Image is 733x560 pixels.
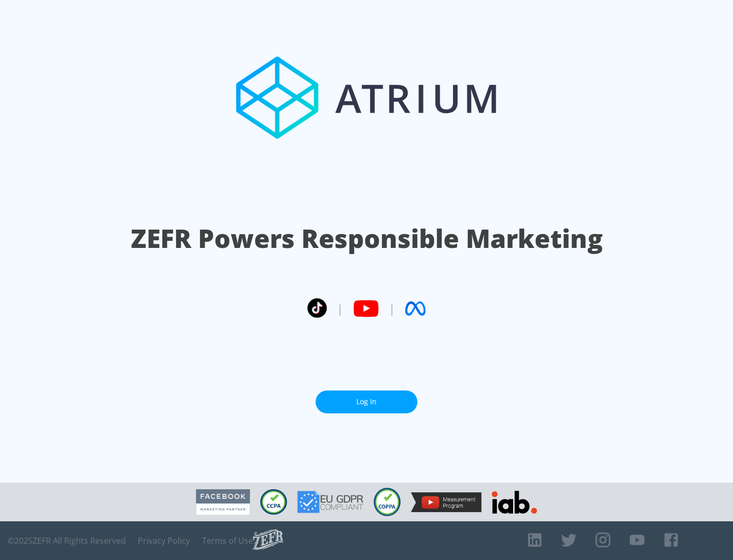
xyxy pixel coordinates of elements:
span: | [389,301,395,316]
span: | [337,301,343,316]
img: CCPA Compliant [260,489,287,515]
img: Facebook Marketing Partner [196,489,250,515]
a: Privacy Policy [138,536,190,546]
img: GDPR Compliant [297,491,363,513]
img: YouTube Measurement Program [411,492,482,512]
h1: ZEFR Powers Responsible Marketing [131,221,603,256]
a: Terms of Use [202,536,253,546]
a: Log In [316,390,417,413]
img: IAB [492,491,537,514]
span: © 2025 ZEFR All Rights Reserved [8,536,126,546]
img: COPPA Compliant [374,488,401,516]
